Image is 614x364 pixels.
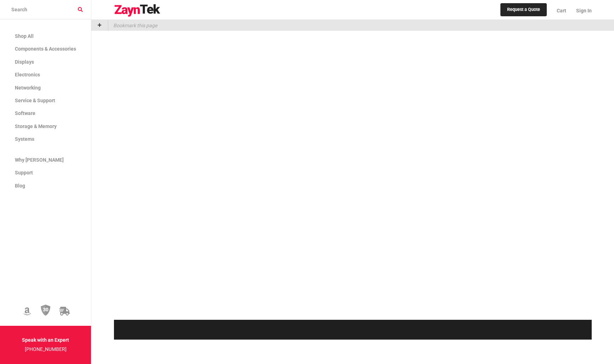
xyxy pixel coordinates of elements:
span: Components & Accessories [15,46,76,52]
span: Networking [15,85,41,91]
span: Storage & Memory [15,123,57,129]
span: Support [15,170,33,175]
span: Why [PERSON_NAME] [15,157,64,163]
span: Service & Support [15,98,55,103]
span: Systems [15,136,34,142]
p: Bookmark this page [108,20,157,31]
span: Shop All [15,33,34,39]
a: [PHONE_NUMBER] [25,346,67,352]
img: logo [114,4,161,17]
a: Cart [552,2,571,19]
strong: Speak with an Expert [22,337,69,343]
span: Electronics [15,72,40,77]
span: Software [15,110,35,116]
span: Displays [15,59,34,65]
span: Blog [15,183,25,189]
a: Sign In [571,2,592,19]
a: Request a Quote [500,3,547,17]
img: 30 Day Return Policy [41,304,51,316]
span: Cart [557,8,566,13]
